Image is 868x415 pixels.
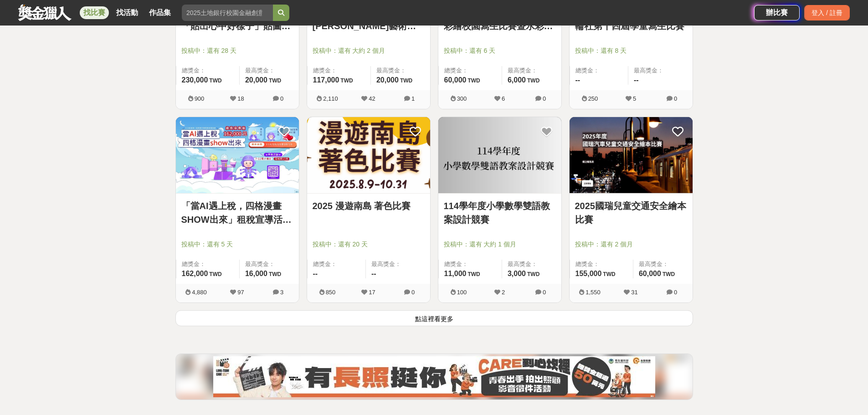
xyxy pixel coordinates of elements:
[575,270,602,277] span: 155,000
[411,95,415,102] span: 1
[280,95,283,102] span: 0
[323,95,338,102] span: 2,110
[631,289,637,296] span: 31
[588,95,598,102] span: 250
[804,5,850,20] div: 登入 / 註冊
[570,117,693,193] img: Cover Image
[444,260,496,269] span: 總獎金：
[209,77,221,84] span: TWD
[508,270,526,277] span: 3,000
[237,95,244,102] span: 18
[508,66,556,75] span: 最高獎金：
[245,260,293,269] span: 最高獎金：
[575,46,687,56] span: 投稿中：還有 8 天
[245,66,293,75] span: 最高獎金：
[269,271,281,277] span: TWD
[444,199,556,226] a: 114學年度小學數學雙語教案設計競賽
[663,271,675,277] span: TWD
[307,117,430,194] a: Cover Image
[575,260,627,269] span: 總獎金：
[376,76,399,84] span: 20,000
[182,5,273,21] input: 2025土地銀行校園金融創意挑戰賽：從你出發 開啟智慧金融新頁
[313,270,318,277] span: --
[326,289,336,296] span: 850
[176,117,299,193] img: Cover Image
[376,66,425,75] span: 最高獎金：
[586,289,601,296] span: 1,550
[307,117,430,193] img: Cover Image
[639,260,687,269] span: 最高獎金：
[313,76,339,84] span: 117,000
[209,271,221,277] span: TWD
[575,240,687,249] span: 投稿中：還有 2 個月
[502,289,505,296] span: 2
[603,271,615,277] span: TWD
[269,77,281,84] span: TWD
[313,199,425,213] a: 2025 漫遊南島 著色比賽
[280,289,283,296] span: 3
[575,76,580,84] span: --
[444,46,556,56] span: 投稿中：還有 6 天
[444,66,496,75] span: 總獎金：
[182,76,208,84] span: 230,000
[754,5,800,20] a: 辦比賽
[182,66,234,75] span: 總獎金：
[438,117,561,193] img: Cover Image
[369,95,375,102] span: 42
[674,289,677,296] span: 0
[176,117,299,194] a: Cover Image
[634,66,687,75] span: 最高獎金：
[400,77,412,84] span: TWD
[313,66,365,75] span: 總獎金：
[113,6,142,19] a: 找活動
[181,46,293,56] span: 投稿中：還有 28 天
[369,289,375,296] span: 17
[245,270,267,277] span: 16,000
[543,95,546,102] span: 0
[527,271,539,277] span: TWD
[181,199,293,226] a: 「當AI遇上稅，四格漫畫SHOW出來」租稅宣導活動-租稅AI製圖比賽
[313,46,425,56] span: 投稿中：還有 大約 2 個月
[444,240,556,249] span: 投稿中：還有 大約 1 個月
[575,66,623,75] span: 總獎金：
[467,271,480,277] span: TWD
[444,270,467,277] span: 11,000
[175,310,693,326] button: 點這裡看更多
[192,289,207,296] span: 4,880
[213,356,655,397] img: 0454c82e-88f2-4dcc-9ff1-cb041c249df3.jpg
[633,95,636,102] span: 5
[80,6,109,19] a: 找比賽
[444,76,467,84] span: 60,000
[527,77,539,84] span: TWD
[411,289,415,296] span: 0
[674,95,677,102] span: 0
[313,240,425,249] span: 投稿中：還有 20 天
[502,95,505,102] span: 6
[575,199,687,226] a: 2025國瑞兒童交通安全繪本比賽
[371,270,376,277] span: --
[634,76,639,84] span: --
[639,270,661,277] span: 60,000
[457,95,467,102] span: 300
[467,77,480,84] span: TWD
[145,6,175,19] a: 作品集
[195,95,205,102] span: 900
[237,289,244,296] span: 97
[182,260,234,269] span: 總獎金：
[457,289,467,296] span: 100
[313,260,360,269] span: 總獎金：
[181,240,293,249] span: 投稿中：還有 5 天
[245,76,267,84] span: 20,000
[543,289,546,296] span: 0
[570,117,693,194] a: Cover Image
[508,260,556,269] span: 最高獎金：
[508,76,526,84] span: 6,000
[438,117,561,194] a: Cover Image
[340,77,353,84] span: TWD
[182,270,208,277] span: 162,000
[371,260,425,269] span: 最高獎金：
